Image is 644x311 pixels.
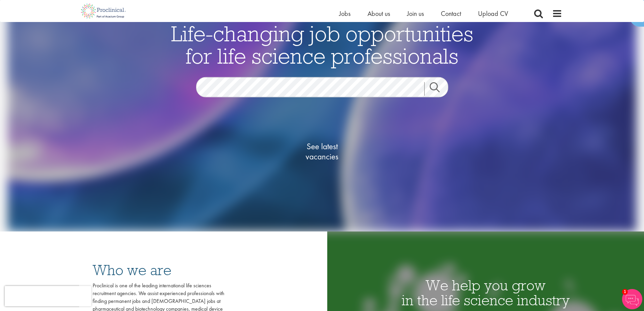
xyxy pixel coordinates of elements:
h3: Who we are [93,263,224,277]
span: Life-changing job opportunities for life science professionals [171,20,473,69]
span: See latest vacancies [288,141,356,162]
iframe: reCAPTCHA [5,286,91,306]
a: Jobs [339,9,351,18]
a: Contact [441,9,461,18]
span: 1 [622,289,628,295]
a: Job search submit button [424,82,453,96]
a: See latestvacancies [288,114,356,189]
a: Upload CV [478,9,508,18]
img: Chatbot [622,289,642,309]
a: About us [367,9,390,18]
a: Join us [407,9,424,18]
